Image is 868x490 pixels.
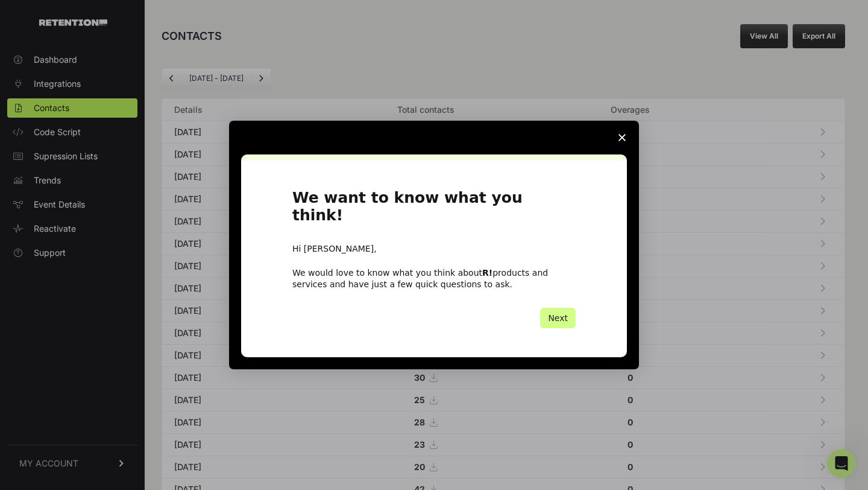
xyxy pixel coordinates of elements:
[605,121,639,154] span: Close survey
[482,268,492,278] b: R!
[292,189,576,231] h1: We want to know what you think!
[540,308,576,328] button: Next
[292,267,576,289] div: We would love to know what you think about products and services and have just a few quick questi...
[292,243,576,255] div: Hi [PERSON_NAME],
